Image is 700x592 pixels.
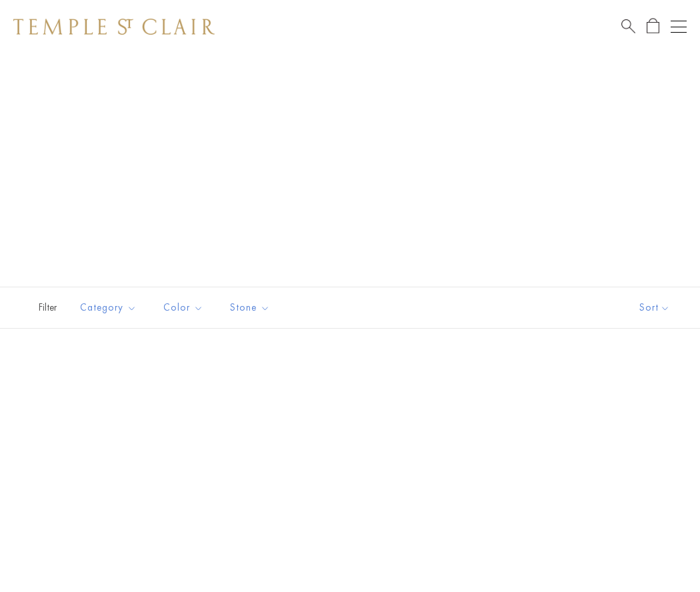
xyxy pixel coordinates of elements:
[220,293,280,323] button: Stone
[70,293,147,323] button: Category
[223,299,280,316] span: Stone
[157,299,213,316] span: Color
[153,293,213,323] button: Color
[647,18,659,35] a: Open Shopping Bag
[621,18,635,35] a: Search
[609,287,700,328] button: Show sort by
[671,19,687,35] button: Open navigation
[73,299,147,316] span: Category
[13,19,215,35] img: Temple St. Clair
